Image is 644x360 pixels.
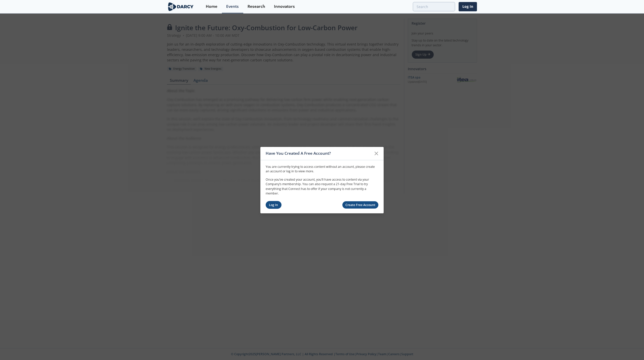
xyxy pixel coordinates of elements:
img: logo-wide.svg [167,2,194,11]
a: Log In [266,201,281,209]
div: Home [206,5,217,9]
div: Have You Created A Free Account? [266,149,372,158]
div: Research [248,5,265,9]
a: Log In [459,2,477,11]
input: Advanced Search [413,2,455,11]
p: You are currently trying to access content without an account, please create an account or log in... [266,165,378,174]
div: Events [226,5,239,9]
a: Create Free Account [342,201,379,209]
div: Innovators [274,5,295,9]
p: Once you’ve created your account, you’ll have access to content via your Company’s membership. Yo... [266,177,378,196]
